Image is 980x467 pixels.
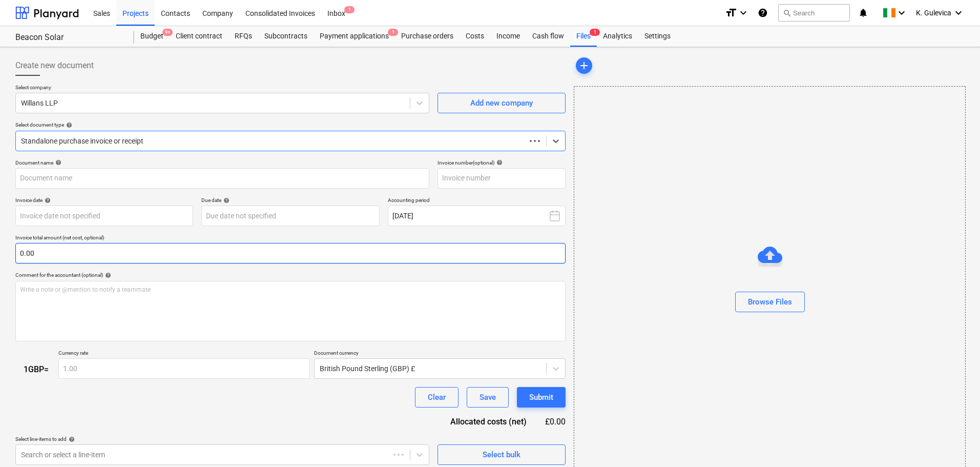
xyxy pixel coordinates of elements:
[314,350,566,358] p: Document currency
[170,26,228,47] a: Client contract
[758,7,768,19] i: Knowledge base
[15,364,58,374] div: 1 GBP =
[437,444,566,465] button: Select bulk
[570,26,597,47] div: Files
[517,387,566,408] button: Submit
[543,416,566,428] div: £0.00
[134,26,170,47] div: Budget
[395,26,460,47] a: Purchase orders
[64,122,72,128] span: help
[590,29,600,36] span: 1
[895,7,908,19] i: keyboard_arrow_down
[201,206,379,226] input: Due date not specified
[483,448,520,461] div: Select bulk
[53,159,61,166] span: help
[460,26,490,47] a: Costs
[388,206,566,226] button: [DATE]
[43,197,51,204] span: help
[201,197,379,204] div: Due date
[725,7,737,19] i: format_size
[15,234,566,243] p: Invoice total amount (net cost, optional)
[415,387,458,408] button: Clear
[58,350,310,358] p: Currency rate
[470,96,533,110] div: Add new company
[344,6,355,13] span: 1
[735,292,805,312] button: Browse Files
[15,436,429,442] div: Select line-items to add
[15,197,193,204] div: Invoice date
[929,418,980,467] iframe: Chat Widget
[15,272,566,278] div: Comment for the accountant (optional)
[778,4,850,22] button: Search
[578,59,590,72] span: add
[388,29,398,36] span: 1
[437,168,566,189] input: Invoice number
[67,436,75,442] span: help
[952,7,965,19] i: keyboard_arrow_down
[15,159,429,166] div: Document name
[597,26,638,47] a: Analytics
[15,84,429,93] p: Select company
[467,387,509,408] button: Save
[228,26,258,47] a: RFQs
[15,243,566,263] input: Invoice total amount (net cost, optional)
[437,93,566,113] button: Add new company
[479,391,496,404] div: Save
[783,9,791,17] span: search
[437,159,566,166] div: Invoice number (optional)
[15,59,94,72] span: Create new document
[15,32,122,43] div: Beacon Solar
[526,26,570,47] a: Cash flow
[737,7,749,19] i: keyboard_arrow_down
[494,159,503,166] span: help
[221,197,230,204] span: help
[314,26,395,47] a: Payment applications1
[432,416,543,428] div: Allocated costs (net)
[388,197,566,206] p: Accounting period
[638,26,677,47] a: Settings
[570,26,597,47] a: Files1
[858,7,868,19] i: notifications
[258,26,314,47] a: Subcontracts
[916,9,951,17] span: K. Gulevica
[15,206,193,226] input: Invoice date not specified
[428,391,446,404] div: Clear
[15,168,429,189] input: Document name
[490,26,526,47] a: Income
[103,272,111,278] span: help
[748,295,792,309] div: Browse Files
[15,121,566,128] div: Select document type
[162,29,173,36] span: 9+
[529,391,553,404] div: Submit
[314,26,395,47] div: Payment applications
[134,26,170,47] a: Budget9+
